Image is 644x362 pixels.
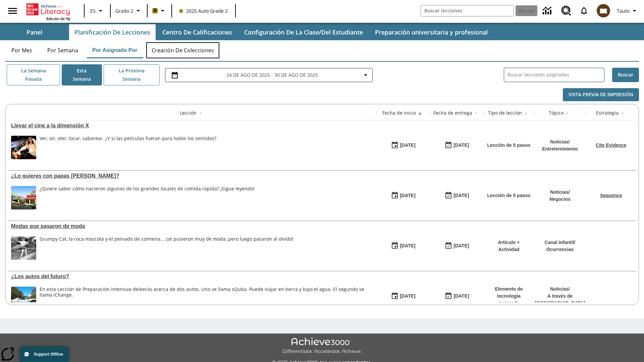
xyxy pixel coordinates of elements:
[146,42,219,58] button: Creación de colecciones
[239,24,368,40] button: Configuración de la clase/del estudiante
[453,292,469,300] div: [DATE]
[488,110,522,116] div: Tipo de lección
[442,139,471,152] button: 08/24/25: Último día en que podrá accederse la lección
[542,145,578,153] p: Entretenimiento
[617,7,630,14] span: Tauto
[487,142,530,149] p: Lección de 5 pasos
[40,236,293,242] div: Grumpy Cat, la roca mascota y el peinado de colmena... ¡se pusieron muy de moda, pero luego pasar...
[7,64,60,85] button: La semana pasada
[453,191,469,200] div: [DATE]
[40,286,364,298] testabrev: leerás acerca de dos autos. Uno se llama sQuba. Puede viajar en tierra y bajo el agua. El segundo...
[549,110,563,116] div: Tópico
[150,5,169,17] button: Boost El color de la clase es anaranjado claro. Cambiar el color de la clase.
[180,110,197,116] div: Lección
[5,42,39,58] button: Por mes
[400,242,415,250] div: [DATE]
[539,2,557,20] a: Centro de información
[389,189,418,202] button: 07/26/25: Primer día en que estuvo disponible la lección
[154,6,157,15] span: B
[400,292,415,300] div: [DATE]
[535,286,585,293] p: Noticias /
[453,141,469,149] div: [DATE]
[472,109,480,117] button: Sort
[563,109,572,117] button: Sort
[157,24,237,40] button: Centro de calificaciones
[11,236,36,260] img: foto en blanco y negro de una chica haciendo girar unos hula-hulas en la década de 1950
[600,193,622,198] a: Sequence
[40,236,293,260] div: Grumpy Cat, la roca mascota y el peinado de colmena... ¡se pusieron muy de moda, pero luego pasar...
[507,70,604,80] input: Buscar lecciones asignadas
[596,110,619,116] div: Estrategia
[11,173,373,179] a: ¿Lo quieres con papas fritas?, Lecciones
[382,110,416,116] div: Fecha de inicio
[115,7,133,14] span: Grado 2
[179,7,228,14] span: 2025 Auto Grade 2
[11,173,373,179] div: ¿Lo quieres con papas fritas?
[619,109,627,117] button: Sort
[11,223,373,229] a: Modas que pasaron de moda, Lecciones
[113,5,145,17] button: Grado: Grado 2, Elige un grado
[26,3,70,16] a: Portada
[442,189,471,202] button: 07/03/26: Último día en que podrá accederse la lección
[40,136,216,159] div: Ver, oír, oler, tocar, saborear. ¿Y si las películas fueran para todos los sentidos?
[487,239,531,253] p: Artículo + Actividad
[26,2,70,21] div: Portada
[549,196,571,203] p: Negocios
[421,5,514,16] input: Buscar campo
[11,186,36,209] img: Uno de los primeros locales de McDonald's, con el icónico letrero rojo y los arcos amarillos.
[416,109,424,117] button: Sort
[34,352,63,357] span: Support Offline
[40,186,255,209] div: ¿Quiere saber cómo nacieron algunos de los grandes locales de comida rápida? ¡Sigue leyendo!
[87,42,143,58] button: Por asignado por
[11,287,36,310] img: Un automóvil de alta tecnología flotando en el agua.
[1,24,68,40] button: Panel
[400,141,415,149] div: [DATE]
[40,186,255,192] div: ¿Quiere saber cómo nacieron algunos de los grandes locales de comida rápida? ¡Sigue leyendo!
[535,293,585,307] p: A través de [GEOGRAPHIC_DATA]
[614,5,641,17] button: Perfil/Configuración
[389,240,418,252] button: 07/19/25: Primer día en que estuvo disponible la lección
[453,242,469,250] div: [DATE]
[442,240,471,252] button: 06/30/26: Último día en que podrá accederse la lección
[104,64,160,85] button: La próxima semana
[226,71,318,78] span: 24 de ago de 2025 - 30 de ago de 2025
[3,1,22,21] button: Abrir el menú lateral
[11,274,373,280] a: ¿Los autos del futuro? , Lecciones
[433,110,472,116] div: Fecha de entrega
[168,71,370,79] button: Seleccione el intervalo de fechas opción del menú
[11,274,373,280] div: ¿Los autos del futuro?
[522,109,530,117] button: Sort
[389,290,418,303] button: 07/01/25: Primer día en que estuvo disponible la lección
[40,136,216,141] div: Ver, oír, oler, tocar, saborear. ¿Y si las películas fueran para todos los sentidos?
[596,142,627,148] a: Cite Evidence
[362,71,370,79] svg: Collapse Date Range Filter
[612,68,639,82] button: Buscar
[90,7,96,14] span: ES
[487,286,531,307] p: Elemento de tecnología mejorada
[11,123,373,129] div: Llevar el cine a la dimensión X
[542,138,578,145] p: Noticias /
[40,287,373,298] div: En esta Lección de Preparación intensiva de
[442,290,471,303] button: 08/01/26: Último día en que podrá accederse la lección
[597,4,610,17] img: avatar image
[20,347,68,362] button: Support Offline
[282,338,362,355] img: Achieve3000 Differentiate Accelerate Achieve
[62,64,102,85] button: Esta semana
[400,191,415,200] div: [DATE]
[40,287,373,310] div: En esta Lección de Preparación intensiva de leerás acerca de dos autos. Uno se llama sQuba. Puede...
[87,5,108,17] button: Lenguaje: ES, Selecciona un idioma
[545,246,576,253] p: Ocurrencias
[11,136,36,159] img: El panel situado frente a los asientos rocía con agua nebulizada al feliz público en un cine equi...
[370,24,493,40] button: Preparación universitaria y profesional
[557,2,575,20] a: Centro de recursos, Se abrirá en una pestaña nueva.
[545,239,576,246] p: Canal Infantil /
[42,42,84,58] button: Por semana
[11,123,373,129] a: Llevar el cine a la dimensión X, Lecciones
[575,2,593,19] a: Notificaciones
[46,16,70,21] span: Edición de NJ
[197,109,205,117] button: Sort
